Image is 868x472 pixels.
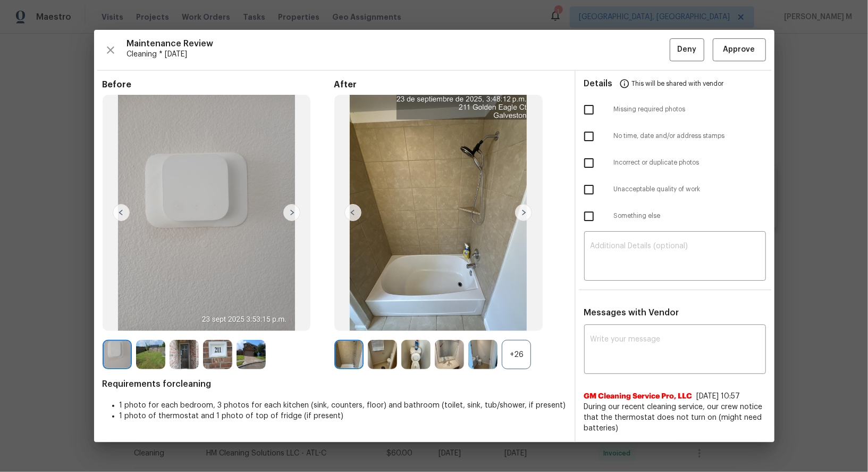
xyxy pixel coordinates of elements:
[334,79,566,90] span: After
[283,204,300,221] img: right-chevron-button-url
[713,38,766,61] button: Approve
[614,185,766,194] span: Unacceptable quality of work
[614,211,766,221] span: Something else
[576,203,774,230] div: Something else
[584,391,693,402] span: GM Cleaning Service Pro, LLC
[576,96,774,123] div: Missing required photos
[515,204,532,221] img: right-chevron-button-url
[614,105,766,114] span: Missing required photos
[127,49,670,60] span: Cleaning * [DATE]
[697,393,740,400] span: [DATE] 10:57
[584,308,679,317] span: Messages with Vendor
[677,43,696,56] span: Deny
[113,204,130,221] img: left-chevron-button-url
[103,379,566,389] span: Requirements for cleaning
[103,79,334,90] span: Before
[344,204,361,221] img: left-chevron-button-url
[614,132,766,141] span: No time, date and/or address stamps
[584,402,766,434] span: During our recent cleaning service, our crew notice that the thermostat does not turn on (might n...
[632,71,724,96] span: This will be shared with vendor
[120,400,566,411] li: 1 photo for each bedroom, 3 photos for each kitchen (sink, counters, floor) and bathroom (toilet,...
[576,150,774,176] div: Incorrect or duplicate photos
[120,411,566,421] li: 1 photo of thermostat and 1 photo of top of fridge (if present)
[584,71,613,96] span: Details
[670,38,704,61] button: Deny
[127,38,670,49] span: Maintenance Review
[723,43,755,56] span: Approve
[576,176,774,203] div: Unacceptable quality of work
[502,340,531,369] div: +26
[614,158,766,167] span: Incorrect or duplicate photos
[576,123,774,150] div: No time, date and/or address stamps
